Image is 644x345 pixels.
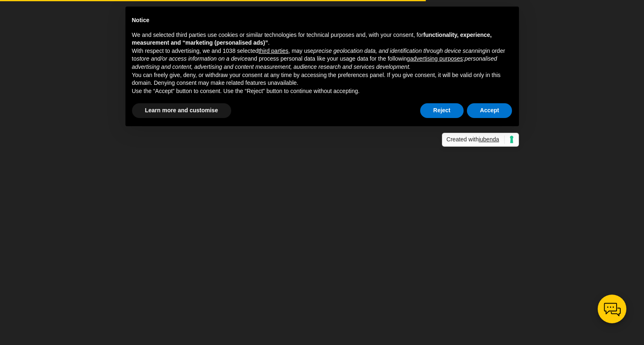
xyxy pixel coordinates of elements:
[132,71,512,87] p: You can freely give, deny, or withdraw your consent at any time by accessing the preferences pane...
[137,55,248,62] em: store and/or access information on a device
[132,31,512,47] p: We and selected third parties use cookies or similar technologies for technical purposes and, wit...
[132,16,512,25] h2: Notice
[467,103,512,118] button: Accept
[132,55,497,70] em: personalised advertising and content, advertising and content measurement, audience research and ...
[420,103,464,118] button: Reject
[446,136,504,144] span: Created with
[132,47,512,71] p: With respect to advertising, we and 1038 selected , may use in order to and process personal data...
[132,103,231,118] button: Learn more and customise
[258,47,288,55] button: third parties
[410,55,463,63] button: advertising purposes
[442,133,519,147] a: Created withiubenda
[132,87,512,95] p: Use the “Accept” button to consent. Use the “Reject” button to continue without accepting.
[479,136,499,143] span: iubenda
[313,48,485,54] em: precise geolocation data, and identification through device scanning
